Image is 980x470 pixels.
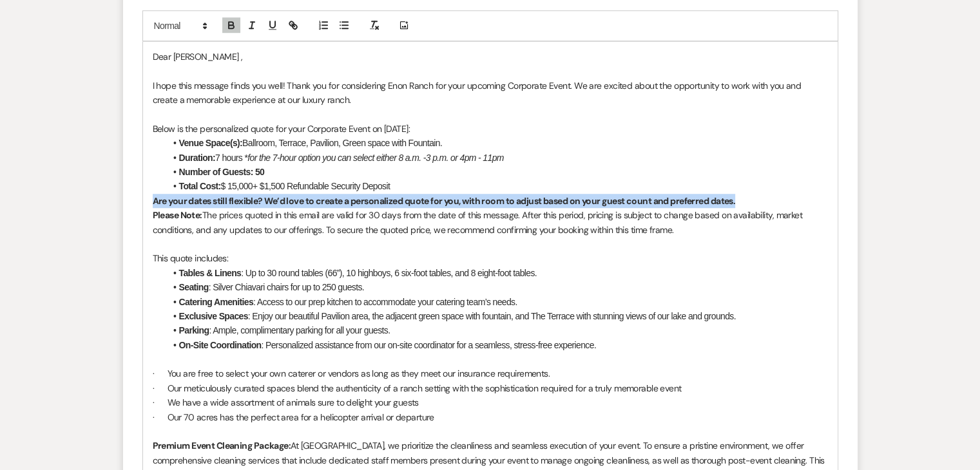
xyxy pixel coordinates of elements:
[179,167,265,177] strong: Number of Guests: 50
[179,297,254,307] strong: Catering Amenities
[166,280,828,294] li: : Silver Chiavari chairs for up to 250 guests.
[166,338,828,352] li: : Personalized assistance from our on-site coordinator for a seamless, stress-free experience.
[179,153,215,163] strong: Duration:
[179,282,209,292] strong: Seating
[166,295,828,309] li: : Access to our prep kitchen to accommodate your catering team’s needs.
[153,410,828,424] p: · Our 70 acres has the perfect area for a helicopter arrival or departure
[179,138,243,148] strong: Venue Space(s):
[153,251,828,265] p: This quote includes:
[153,366,828,381] p: · You are free to select your own caterer or vendors as long as they meet our insurance requireme...
[166,323,828,337] li: : Ample, complimentary parking for all your guests.
[166,151,828,165] li: 7 hours *
[166,136,828,150] li: Ballroom, Terrace, Pavilion, Green space with Fountain.
[153,440,291,451] strong: Premium Event Cleaning Package:
[166,309,828,323] li: : Enjoy our beautiful Pavilion area, the adjacent green space with fountain, and The Terrace with...
[153,209,202,221] strong: Please Note:
[153,122,828,136] p: Below is the personalized quote for your Corporate Event on [DATE]:
[153,195,736,207] strong: Are your dates still flexible? We’d love to create a personalized quote for you, with room to adj...
[247,153,503,163] em: for the 7-hour option you can select either 8 a.m. -3 p.m. or 4pm - 11pm
[153,50,828,64] p: Dear [PERSON_NAME] ,
[179,181,221,191] strong: Total Cost:
[153,79,828,108] p: I hope this message finds you well! Thank you for considering Enon Ranch for your upcoming Corpor...
[153,395,828,409] p: · We have a wide assortment of animals sure to delight your guests
[166,266,828,280] li: : Up to 30 round tables (66”), 10 highboys, 6 six-foot tables, and 8 eight-foot tables.
[179,268,242,278] strong: Tables & Linens
[179,325,209,335] strong: Parking
[179,311,248,321] strong: Exclusive Spaces
[166,179,828,193] li: $ 15,000+ $1,500 Refundable Security Deposit
[179,340,262,350] strong: On-Site Coordination
[153,208,828,237] p: The prices quoted in this email are valid for 30 days from the date of this message. After this p...
[153,381,828,395] p: · Our meticulously curated spaces blend the authenticity of a ranch setting with the sophisticati...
